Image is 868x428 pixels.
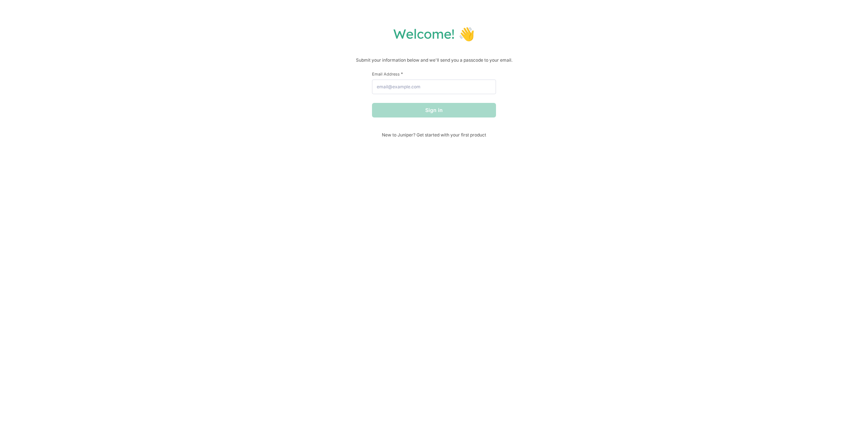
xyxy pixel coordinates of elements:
p: Submit your information below and we'll send you a passcode to your email. [7,57,861,64]
span: New to Juniper? Get started with your first product [372,132,496,138]
input: email@example.com [372,80,496,94]
span: This field is required. [401,71,403,77]
label: Email Address [372,71,496,77]
h1: Welcome! 👋 [7,26,861,42]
